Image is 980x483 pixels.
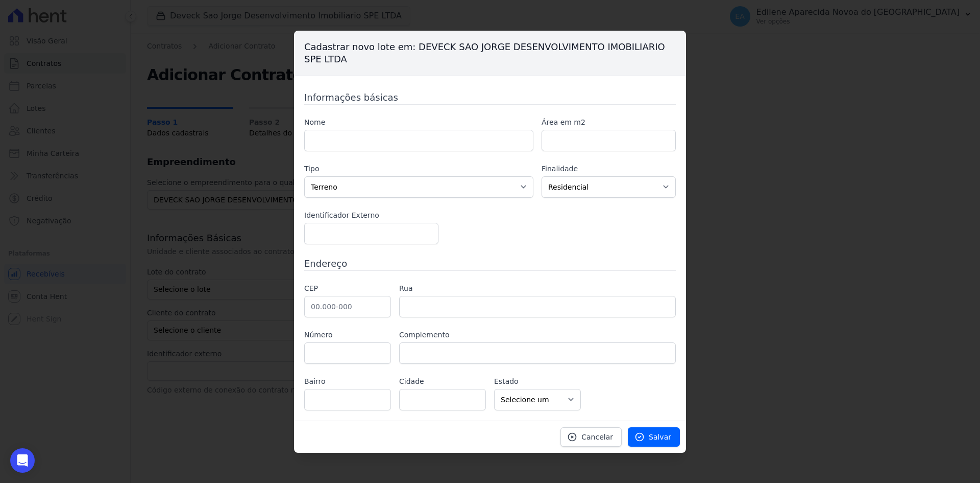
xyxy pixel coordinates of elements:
[304,296,391,317] input: 00.000-000
[542,117,676,128] label: Área em m2
[649,432,671,442] span: Salvar
[304,164,533,174] label: Tipo
[304,376,391,387] label: Bairro
[628,427,680,447] a: Salvar
[399,330,676,340] label: Complemento
[581,432,613,442] span: Cancelar
[494,376,581,387] label: Estado
[399,376,486,387] label: Cidade
[304,330,391,340] label: Número
[304,257,676,270] h3: Endereço
[304,90,676,104] h3: Informações básicas
[304,210,438,221] label: Identificador Externo
[542,164,676,174] label: Finalidade
[304,283,391,294] label: CEP
[294,31,686,76] h3: Cadastrar novo lote em: DEVECK SAO JORGE DESENVOLVIMENTO IMOBILIARIO SPE LTDA
[304,117,533,128] label: Nome
[560,427,622,447] a: Cancelar
[10,448,35,473] div: Open Intercom Messenger
[399,283,676,294] label: Rua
